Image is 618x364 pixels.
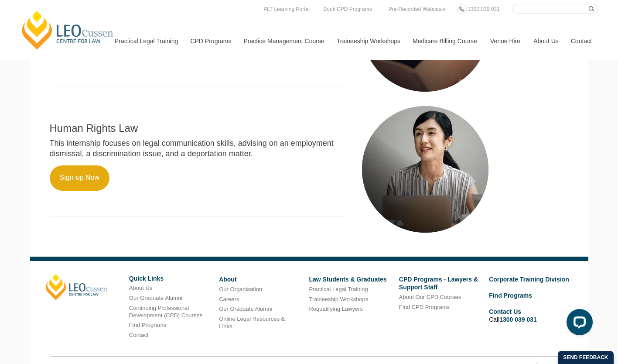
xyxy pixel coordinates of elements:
[309,296,368,302] a: Traineeship Workshops
[564,22,598,60] a: Contact
[219,276,236,283] a: About
[330,22,406,60] a: Traineeship Workshops
[527,22,564,60] a: About Us
[50,138,347,159] p: This internship focuses on legal communication skills, advising on an employment dismissal, a dis...
[489,292,532,299] a: Find Programs
[560,306,596,342] iframe: LiveChat chat widget
[237,22,330,60] a: Practice Management Course
[129,275,212,282] h6: Quick Links
[484,22,527,60] a: Venue Hire
[321,4,374,14] a: Book CPD Programs
[499,316,537,323] a: 1300 039 031
[489,276,569,283] a: Corporate Training Division
[386,4,448,14] a: Pre-Recorded Webcasts
[129,332,149,338] a: Contact
[50,123,347,134] h2: Human Rights Law
[20,10,116,51] a: [PERSON_NAME] Centre for Law
[184,22,237,60] a: CPD Programs
[50,165,110,191] a: Sign-up Now
[129,305,202,319] a: Continuing Professional Development (CPD) Courses
[309,276,386,283] a: Law Students & Graduates
[399,304,450,310] a: Find CPD Programs
[489,306,572,325] li: Call
[406,22,484,60] a: Medicare Billing Course
[219,316,285,330] a: Online Legal Resources & Links
[219,306,272,312] a: Our Graduate Alumni
[129,285,152,291] a: About Us
[46,274,107,300] a: [PERSON_NAME]
[309,286,368,292] a: Practical Legal Training
[465,4,502,14] a: 1300 039 031
[309,306,363,312] a: Requalifying Lawyers
[468,6,499,12] span: 1300 039 031
[219,286,262,292] a: Our Organisation
[108,22,184,60] a: Practical Legal Training
[129,322,166,328] a: Find Programs
[219,296,239,302] a: Careers
[399,294,461,300] a: About Our CPD Courses
[129,295,182,301] a: Our Graduate Alumni
[261,4,312,14] a: PLT Learning Portal
[399,276,478,291] a: CPD Programs - Lawyers & Support Staff
[489,308,521,315] a: Contact Us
